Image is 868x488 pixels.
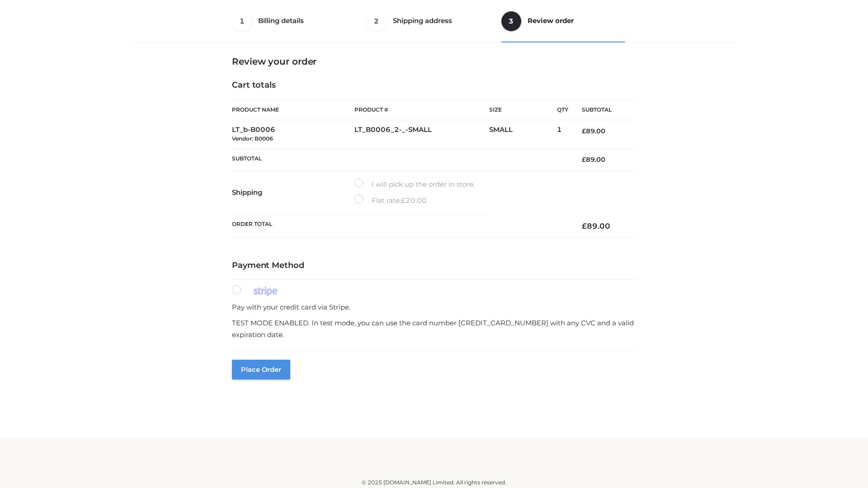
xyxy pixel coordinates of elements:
button: Place order [232,360,290,380]
th: Qty [557,99,568,120]
td: 1 [557,120,568,149]
th: Order Total [232,214,568,238]
p: Pay with your credit card via Stripe. [232,301,636,313]
span: £ [582,221,587,230]
th: Shipping [232,171,354,214]
bdi: 89.00 [582,127,605,135]
td: LT_b-B0006 [232,120,354,149]
th: Subtotal [568,100,636,120]
h3: Review your order [232,56,636,67]
span: £ [401,196,406,205]
div: © 2025 [DOMAIN_NAME] Limited. All rights reserved. [134,478,734,487]
td: SMALL [489,120,557,149]
td: LT_B0006_2-_-SMALL [354,120,489,149]
bdi: 89.00 [582,155,605,164]
bdi: 20.00 [401,196,427,205]
span: £ [582,155,586,164]
bdi: 89.00 [582,221,610,230]
label: I will pick up the order in store. [354,178,475,190]
span: £ [582,127,586,135]
p: TEST MODE ENABLED. In test mode, you can use the card number [CREDIT_CARD_NUMBER] with any CVC an... [232,317,636,340]
th: Product Name [232,99,354,120]
h4: Payment Method [232,261,636,271]
h4: Cart totals [232,80,636,90]
small: Vendor: B0006 [232,135,273,142]
label: Flat rate: [354,195,427,206]
th: Product # [354,99,489,120]
th: Size [489,100,552,120]
th: Subtotal [232,148,568,170]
